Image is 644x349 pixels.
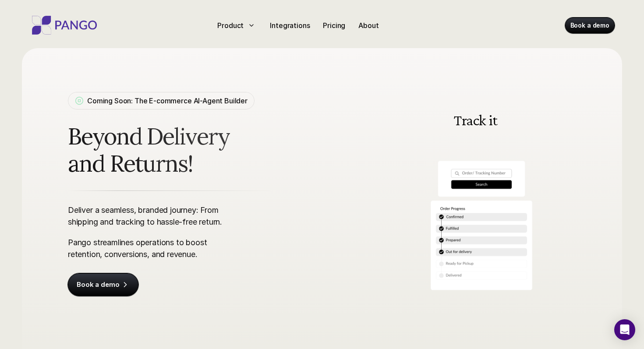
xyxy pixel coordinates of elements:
a: Book a demo [68,273,138,296]
img: Next Arrow [554,187,567,201]
p: Coming Soon: The E-commerce AI-Agent Builder [87,95,248,106]
a: Pricing [319,18,349,32]
a: Integrations [266,18,313,32]
button: Previous [384,187,397,201]
button: Next [554,187,567,201]
h3: Track it [393,112,559,128]
p: Deliver a seamless, branded journey: From shipping and tracking to hassle-free return. [68,204,230,228]
img: A branded tracking portal for e-commerce companies, search order ID to track the entire product j... [375,92,576,295]
p: Pango streamlines operations to boost retention, conversions, and revenue. [68,236,230,260]
span: Beyond Delivery and Returns! [68,123,338,177]
p: Product [217,20,244,31]
p: Book a demo [77,280,119,289]
a: Book a demo [565,18,615,33]
div: Open Intercom Messenger [614,319,635,340]
p: Book a demo [570,21,609,30]
p: Pricing [323,20,345,31]
p: About [358,20,379,31]
a: About [355,18,382,32]
p: Integrations [270,20,310,31]
img: Back Arrow [384,187,397,201]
